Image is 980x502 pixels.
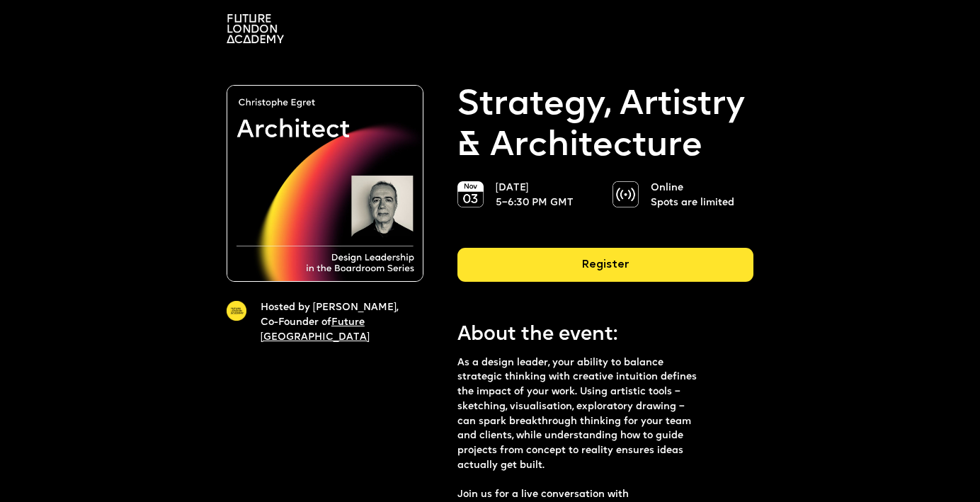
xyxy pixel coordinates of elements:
p: Strategy, Artistry & Architecture [457,85,753,167]
img: A logo saying in 3 lines: Future London Academy [227,14,284,43]
img: A yellow circle with Future London Academy logo [227,301,246,321]
a: Future [GEOGRAPHIC_DATA] [261,318,370,342]
p: Hosted by [PERSON_NAME], Co-Founder of [261,301,408,345]
p: [DATE] 5–6:30 PM GMT [496,181,588,211]
p: Online Spots are limited [651,181,743,211]
p: About the event: [457,321,724,349]
div: Register [457,248,753,282]
a: Register [457,248,753,293]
